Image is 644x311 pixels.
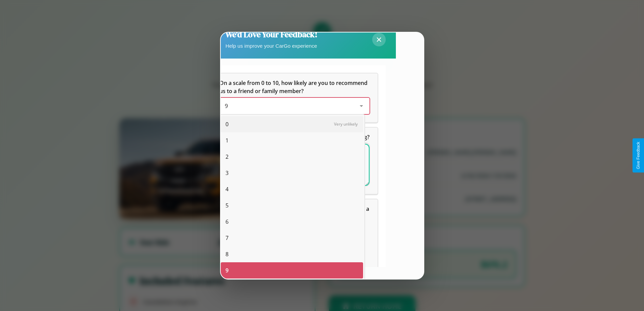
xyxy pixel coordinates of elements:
div: 3 [221,165,363,181]
p: Help us improve your CarGo experience [225,41,317,50]
span: 9 [225,266,229,274]
span: What can we do to make your experience more satisfying? [219,133,369,141]
span: 6 [225,218,229,226]
h2: We'd Love Your Feedback! [225,29,317,40]
div: 0 [221,116,363,132]
div: 9 [221,262,363,279]
span: 1 [225,136,229,145]
h5: On a scale from 0 to 10, how likely are you to recommend us to a friend or family member? [219,79,369,95]
div: 4 [221,181,363,197]
span: Which of the following features do you value the most in a vehicle? [219,205,371,221]
div: 7 [221,230,363,246]
span: 5 [225,201,229,209]
span: Very unlikely [334,121,358,127]
div: On a scale from 0 to 10, how likely are you to recommend us to a friend or family member? [219,98,369,114]
span: 2 [225,153,229,161]
div: Give Feedback [636,142,641,169]
span: 0 [225,120,229,128]
span: 4 [225,185,229,193]
div: On a scale from 0 to 10, how likely are you to recommend us to a friend or family member? [211,73,378,122]
div: 5 [221,197,363,214]
div: 6 [221,214,363,230]
div: 2 [221,149,363,165]
div: 1 [221,132,363,149]
span: 7 [225,234,229,242]
span: 8 [225,250,229,258]
span: On a scale from 0 to 10, how likely are you to recommend us to a friend or family member? [219,79,369,95]
span: 3 [225,169,229,177]
span: 9 [225,102,228,110]
div: 10 [221,279,363,295]
div: 8 [221,246,363,262]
